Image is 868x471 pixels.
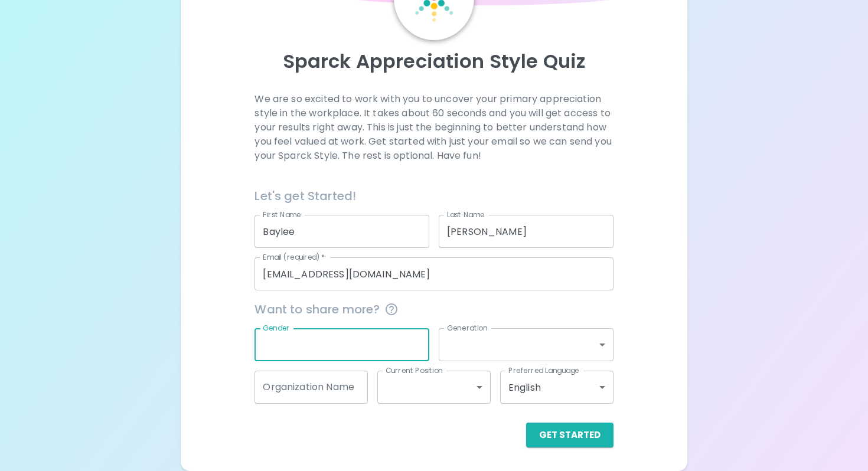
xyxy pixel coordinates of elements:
[447,323,488,333] label: Generation
[386,365,443,375] label: Current Position
[526,423,614,447] button: Get Started
[195,50,673,73] p: Sparck Appreciation Style Quiz
[254,187,613,205] h6: Let's get Started!
[263,210,301,220] label: First Name
[447,210,484,220] label: Last Name
[254,300,613,319] span: Want to share more?
[263,323,290,333] label: Gender
[508,365,579,375] label: Preferred Language
[384,302,399,316] svg: This information is completely confidential and only used for aggregated appreciation studies at ...
[254,92,613,163] p: We are so excited to work with you to uncover your primary appreciation style in the workplace. I...
[500,371,614,404] div: English
[263,252,325,262] label: Email (required)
